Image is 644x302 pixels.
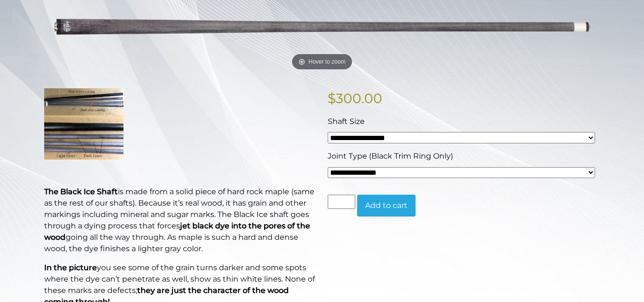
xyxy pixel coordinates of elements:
[44,263,97,272] strong: In the picture
[328,117,365,126] span: Shaft Size
[328,90,382,106] bdi: 300.00
[328,151,453,160] span: Joint Type (Black Trim Ring Only)
[328,195,355,209] input: Product quantity
[44,186,316,255] p: is made from a solid piece of hard rock maple (same as the rest of our shafts). Because it’s real...
[44,187,118,196] strong: The Black Ice Shaft
[328,90,336,106] span: $
[44,221,310,242] b: jet black dye into the pores of the wood
[357,195,416,217] button: Add to cart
